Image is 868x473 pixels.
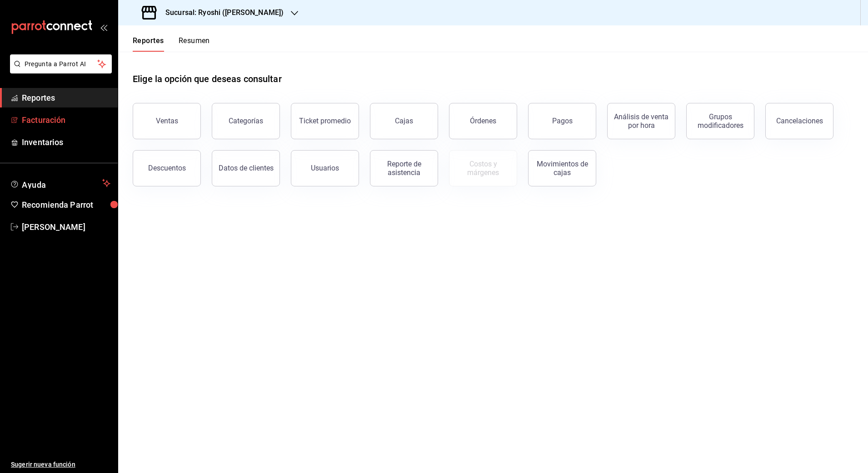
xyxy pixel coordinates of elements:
[686,103,754,139] button: Grupos modificadores
[376,160,432,177] div: Reporte de asistencia
[370,150,438,186] button: Reporte de asistencia
[6,66,112,75] a: Pregunta a Parrot AI
[613,112,669,130] div: Análisis de venta por hora
[534,160,590,177] div: Movimientos de cajas
[22,199,110,211] span: Recomienda Parrot
[311,164,339,172] div: Usuarios
[370,103,438,139] button: Cajas
[133,103,201,139] button: Ventas
[25,59,98,69] span: Pregunta a Parrot AI
[291,103,359,139] button: Ticket promedio
[148,164,186,172] div: Descuentos
[22,92,110,104] span: Reportes
[133,36,164,52] button: Reportes
[449,103,517,139] button: Órdenes
[299,117,351,125] div: Ticket promedio
[22,178,99,189] span: Ayuda
[179,36,210,52] button: Resumen
[692,112,748,130] div: Grupos modificadores
[528,103,596,139] button: Pagos
[22,136,110,148] span: Inventarios
[552,117,573,125] div: Pagos
[455,160,511,177] div: Costos y márgenes
[229,117,263,125] div: Categorías
[765,103,833,139] button: Cancelaciones
[133,36,210,52] div: navigation tabs
[776,117,823,125] div: Cancelaciones
[156,117,178,125] div: Ventas
[219,164,274,172] div: Datos de clientes
[22,114,110,126] span: Facturación
[528,150,596,186] button: Movimientos de cajas
[395,117,413,125] div: Cajas
[11,460,110,469] span: Sugerir nueva función
[22,221,110,233] span: [PERSON_NAME]
[291,150,359,186] button: Usuarios
[133,72,282,86] h1: Elige la opción que deseas consultar
[212,103,280,139] button: Categorías
[212,150,280,186] button: Datos de clientes
[449,150,517,186] button: Contrata inventarios para ver este reporte
[133,150,201,186] button: Descuentos
[158,7,284,18] h3: Sucursal: Ryoshi ([PERSON_NAME])
[607,103,675,139] button: Análisis de venta por hora
[100,24,107,31] button: open_drawer_menu
[470,117,496,125] div: Órdenes
[10,54,112,73] button: Pregunta a Parrot AI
